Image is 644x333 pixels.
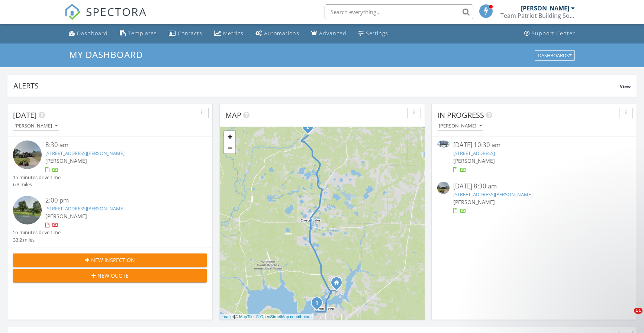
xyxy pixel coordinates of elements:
[355,27,391,41] a: Settings
[453,140,615,150] div: [DATE] 10:30 am
[178,30,202,37] div: Contacts
[13,196,207,243] a: 2:00 pm [STREET_ADDRESS][PERSON_NAME] [PERSON_NAME] 55 minutes drive time 33.2 miles
[13,269,207,282] button: New Quote
[315,301,318,306] i: 1
[13,140,42,169] img: streetview
[211,27,247,41] a: Metrics
[117,27,160,41] a: Templates
[325,4,473,19] input: Search everything...
[64,4,81,20] img: The Best Home Inspection Software - Spectora
[437,110,484,120] span: In Progress
[64,10,147,26] a: SPECTORA
[337,282,341,287] div: 7331 S. Deer Haven Rd.2, Panama City FL 32409
[308,126,312,131] div: 3474 Roche Ave, Vernon, FL 32462
[13,174,61,181] div: 15 minutes drive time
[235,314,255,319] a: © MapTiler
[620,83,631,90] span: View
[437,140,450,148] img: 9356690%2Fcover_photos%2FFyb0gKRqk8WnyU1hhS0P%2Fsmall.jpeg
[220,314,313,320] div: |
[437,121,483,131] button: [PERSON_NAME]
[15,123,58,129] div: [PERSON_NAME]
[317,303,321,307] div: 2101 Coral Dr, Lynn Haven, FL 32444
[13,81,620,91] div: Alerts
[437,182,450,194] img: streetview
[45,150,125,156] a: [STREET_ADDRESS][PERSON_NAME]
[453,182,615,191] div: [DATE] 8:30 am
[13,140,207,188] a: 8:30 am [STREET_ADDRESS][PERSON_NAME] [PERSON_NAME] 15 minutes drive time 6.3 miles
[308,27,350,41] a: Advanced
[222,314,234,319] a: Leaflet
[538,53,571,58] div: Dashboards
[13,110,37,120] span: [DATE]
[521,4,569,12] div: [PERSON_NAME]
[532,30,575,37] div: Support Center
[224,131,235,142] a: Zoom in
[166,27,205,41] a: Contacts
[535,50,575,61] button: Dashboards
[77,30,108,37] div: Dashboard
[264,30,299,37] div: Automations
[97,272,129,279] span: New Quote
[69,48,143,61] span: My Dashboard
[521,27,578,41] a: Support Center
[319,30,347,37] div: Advanced
[45,205,125,212] a: [STREET_ADDRESS][PERSON_NAME]
[13,181,61,188] div: 6.3 miles
[13,253,207,267] button: New Inspection
[500,12,575,19] div: Team Patriot Building Solutions
[619,308,637,326] iframe: Intercom live chat
[91,256,135,264] span: New Inspection
[45,157,87,164] span: [PERSON_NAME]
[45,140,191,150] div: 8:30 am
[453,198,495,206] span: [PERSON_NAME]
[45,213,87,220] span: [PERSON_NAME]
[437,182,631,215] a: [DATE] 8:30 am [STREET_ADDRESS][PERSON_NAME] [PERSON_NAME]
[225,110,241,120] span: Map
[13,229,61,236] div: 55 minutes drive time
[252,27,302,41] a: Automations (Basic)
[66,27,111,41] a: Dashboard
[256,314,312,319] a: © OpenStreetMap contributors
[13,121,59,131] button: [PERSON_NAME]
[453,150,495,156] a: [STREET_ADDRESS]
[634,308,643,314] span: 11
[366,30,388,37] div: Settings
[13,196,42,224] img: streetview
[223,30,244,37] div: Metrics
[128,30,157,37] div: Templates
[13,236,61,243] div: 33.2 miles
[437,140,631,174] a: [DATE] 10:30 am [STREET_ADDRESS] [PERSON_NAME]
[224,142,235,153] a: Zoom out
[453,191,532,198] a: [STREET_ADDRESS][PERSON_NAME]
[306,125,309,130] i: 2
[86,4,147,19] span: SPECTORA
[439,123,482,129] div: [PERSON_NAME]
[453,157,495,164] span: [PERSON_NAME]
[45,196,191,205] div: 2:00 pm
